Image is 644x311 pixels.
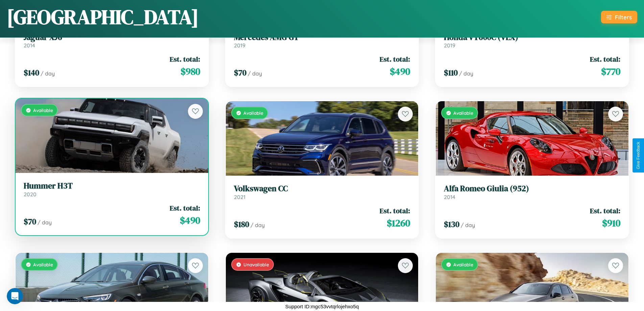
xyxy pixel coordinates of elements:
[38,219,52,226] span: / day
[24,191,37,198] span: 2020
[601,65,620,78] span: $ 770
[285,302,359,311] p: Support ID: mgc53vvtqrlojehxo5q
[380,206,410,216] span: Est. total:
[243,262,269,267] span: Unavailable
[459,70,473,77] span: / day
[234,184,410,200] a: Volkswagen CC2021
[444,42,455,49] span: 2019
[234,194,245,200] span: 2021
[380,54,410,64] span: Est. total:
[590,206,620,216] span: Est. total:
[7,288,23,304] iframe: Intercom live chat
[234,219,249,230] span: $ 180
[243,110,263,116] span: Available
[234,32,410,49] a: Mercedes AMG GT2019
[601,11,637,23] button: Filters
[24,181,200,191] h3: Hummer H3T
[461,222,475,228] span: / day
[234,67,246,78] span: $ 70
[453,262,473,267] span: Available
[390,65,410,78] span: $ 490
[24,216,36,227] span: $ 70
[444,219,459,230] span: $ 130
[444,67,458,78] span: $ 110
[24,181,200,198] a: Hummer H3T2020
[181,65,200,78] span: $ 980
[387,216,410,230] span: $ 1260
[24,67,39,78] span: $ 140
[248,70,262,77] span: / day
[170,54,200,64] span: Est. total:
[444,32,620,49] a: Honda VT600C (VLX)2019
[33,262,53,267] span: Available
[444,184,620,200] a: Alfa Romeo Giulia (952)2014
[24,32,200,49] a: Jaguar XJ62014
[33,107,53,113] span: Available
[234,42,245,49] span: 2019
[590,54,620,64] span: Est. total:
[7,3,199,31] h1: [GEOGRAPHIC_DATA]
[636,142,641,169] div: Give Feedback
[251,222,265,228] span: / day
[615,14,632,21] div: Filters
[453,110,473,116] span: Available
[41,70,55,77] span: / day
[24,42,35,49] span: 2014
[234,184,410,194] h3: Volkswagen CC
[180,214,200,227] span: $ 490
[170,203,200,213] span: Est. total:
[602,216,620,230] span: $ 910
[444,194,455,200] span: 2014
[444,184,620,194] h3: Alfa Romeo Giulia (952)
